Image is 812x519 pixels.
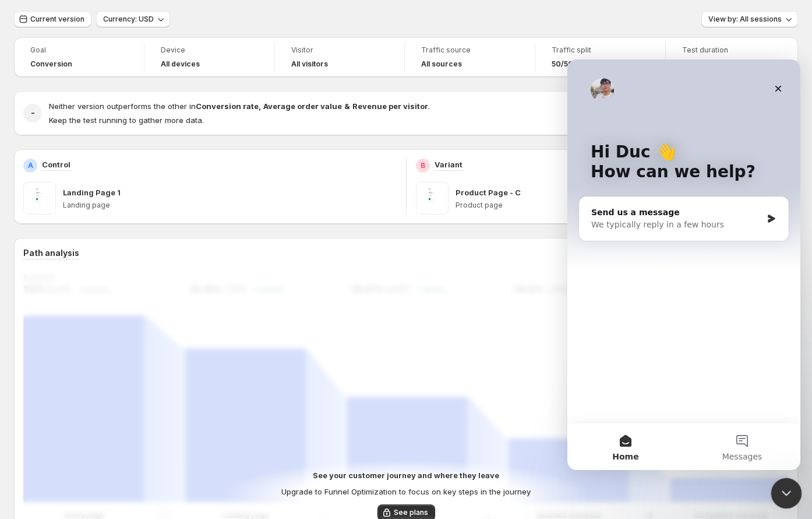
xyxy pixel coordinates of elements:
[28,161,33,170] h2: A
[103,15,154,24] span: Currency: USD
[263,101,342,111] strong: Average order value
[31,107,35,119] h2: -
[416,182,449,215] img: Product Page - C
[30,44,128,70] a: GoalConversion
[456,201,789,210] p: Product page
[30,59,72,69] span: Conversion
[23,247,79,259] h3: Path analysis
[313,469,499,481] p: See your customer journey and where they leave
[259,101,261,111] strong: ,
[771,478,802,509] iframe: Intercom live chat
[23,182,56,215] img: Landing Page 1
[701,11,798,27] button: View by: All sessions
[291,45,389,55] span: Visitor
[291,59,328,69] h4: All visitors
[682,44,782,70] a: Test duration20 days 6 hours 36 minutes
[96,11,170,27] button: Currency: USD
[63,187,121,198] p: Landing Page 1
[552,59,573,69] span: 50/50
[421,59,462,69] h4: All sources
[708,15,782,24] span: View by: All sessions
[161,45,258,55] span: Device
[456,187,521,198] p: Product Page - C
[30,45,128,55] span: Goal
[49,101,430,111] span: Neither version outperforms the other in .
[567,59,800,470] iframe: Intercom live chat
[421,161,425,170] h2: B
[421,44,518,70] a: Traffic sourceAll sources
[49,115,204,125] span: Keep the test running to gather more data.
[281,486,531,497] p: Upgrade to Funnel Optimization to focus on key steps in the journey
[63,201,397,210] p: Landing page
[161,59,200,69] h4: All devices
[14,11,91,27] button: Current version
[344,101,350,111] strong: &
[394,508,428,517] span: See plans
[196,101,259,111] strong: Conversion rate
[552,45,649,55] span: Traffic split
[161,44,258,70] a: DeviceAll devices
[42,159,70,170] p: Control
[435,159,463,170] p: Variant
[552,44,649,70] a: Traffic split50/50
[352,101,428,111] strong: Revenue per visitor
[30,15,84,24] span: Current version
[682,45,782,55] span: Test duration
[291,44,389,70] a: VisitorAll visitors
[421,45,518,55] span: Traffic source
